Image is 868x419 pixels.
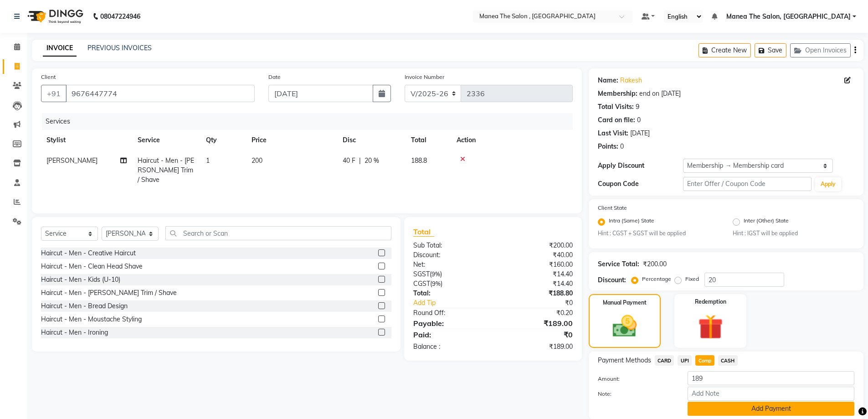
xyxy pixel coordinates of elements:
[413,227,434,237] span: Total
[337,130,406,150] th: Disc
[406,250,493,260] div: Discount:
[41,248,136,258] div: Haircut - Men - Creative Haircut
[41,130,132,150] th: Stylist
[41,275,120,285] div: Haircut - Men - Kids (U-10)
[642,275,671,283] label: Percentage
[406,260,493,269] div: Net:
[591,375,681,383] label: Amount:
[431,270,440,278] span: 9%
[620,142,624,151] div: 0
[690,311,731,342] img: _gift.svg
[733,229,854,238] small: Hint : IGST will be applied
[493,241,580,250] div: ₹200.00
[815,177,841,191] button: Apply
[699,43,751,57] button: Create New
[41,288,177,298] div: Haircut - Men - [PERSON_NAME] Trim / Shave
[406,308,493,318] div: Round Off:
[718,355,738,366] span: CASH
[41,328,108,337] div: Haircut - Men - Ironing
[206,156,210,165] span: 1
[726,12,851,21] span: Manea The Salon, [GEOGRAPHIC_DATA]
[695,355,714,366] span: Comp
[246,130,337,150] th: Price
[165,226,391,240] input: Search or Scan
[41,85,67,102] button: +91
[252,156,262,165] span: 200
[41,301,128,311] div: Haircut - Men - Bread Design
[359,156,361,166] span: |
[695,298,726,306] label: Redemption
[636,102,639,112] div: 9
[688,402,854,416] button: Add Payment
[685,275,699,283] label: Fixed
[451,130,573,150] th: Action
[609,217,654,228] label: Intra (Same) State
[603,299,647,307] label: Manual Payment
[508,298,580,308] div: ₹0
[42,113,580,130] div: Services
[683,177,812,191] input: Enter Offer / Coupon Code
[432,280,441,287] span: 9%
[790,43,851,57] button: Open Invoices
[100,4,140,29] b: 08047224946
[493,308,580,318] div: ₹0.20
[655,355,674,366] span: CARD
[406,279,493,289] div: ( )
[365,156,379,166] span: 20 %
[493,289,580,298] div: ₹188.80
[591,390,681,398] label: Note:
[41,262,143,271] div: Haircut - Men - Clean Head Shave
[598,161,683,171] div: Apply Discount
[406,289,493,298] div: Total:
[688,371,854,385] input: Amount
[493,250,580,260] div: ₹40.00
[605,312,644,340] img: _cash.svg
[46,156,98,165] span: [PERSON_NAME]
[493,269,580,279] div: ₹14.40
[406,329,493,340] div: Paid:
[598,259,639,269] div: Service Total:
[493,279,580,289] div: ₹14.40
[598,179,683,189] div: Coupon Code
[23,4,86,29] img: logo
[406,342,493,352] div: Balance :
[630,129,650,138] div: [DATE]
[493,260,580,269] div: ₹160.00
[411,156,427,165] span: 188.8
[413,279,430,288] span: CGST
[41,315,142,324] div: Haircut - Men - Moustache Styling
[406,318,493,329] div: Payable:
[406,269,493,279] div: ( )
[66,85,255,102] input: Search by Name/Mobile/Email/Code
[643,259,667,269] div: ₹200.00
[639,89,681,98] div: end on [DATE]
[637,115,641,125] div: 0
[138,156,194,184] span: Haircut - Men - [PERSON_NAME] Trim / Shave
[413,270,430,278] span: SGST
[744,217,789,228] label: Inter (Other) State
[406,241,493,250] div: Sub Total:
[598,76,618,85] div: Name:
[406,298,507,308] a: Add Tip
[598,142,618,151] div: Points:
[598,89,637,98] div: Membership:
[87,44,152,52] a: PREVIOUS INVOICES
[755,43,786,57] button: Save
[200,130,246,150] th: Qty
[598,102,634,112] div: Total Visits:
[598,229,719,238] small: Hint : CGST + SGST will be applied
[598,275,626,285] div: Discount:
[598,356,651,365] span: Payment Methods
[620,76,642,85] a: Rakesh
[678,355,692,366] span: UPI
[343,156,355,166] span: 40 F
[688,387,854,401] input: Add Note
[132,130,200,150] th: Service
[493,318,580,329] div: ₹189.00
[598,115,635,125] div: Card on file:
[598,129,628,138] div: Last Visit:
[598,204,627,212] label: Client State
[406,130,451,150] th: Total
[405,73,444,81] label: Invoice Number
[493,342,580,352] div: ₹189.00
